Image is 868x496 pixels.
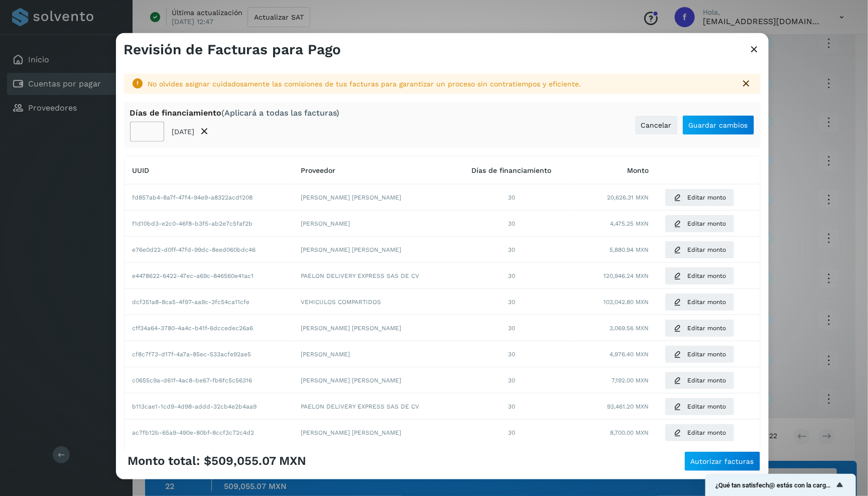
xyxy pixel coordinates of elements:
td: ac7fb12b-65a9-490e-80bf-8ccf3c72c4d2 [125,420,293,446]
span: 3,069.56 MXN [609,324,649,333]
span: Editar monto [687,245,726,254]
span: 103,042.80 MXN [603,297,649,307]
button: Editar monto [665,293,734,311]
span: 4,976.40 MXN [609,350,649,359]
h3: Revisión de Facturas para Pago [124,41,341,58]
td: 30 [454,237,569,263]
td: VEHICULOS COMPARTIDOS [293,289,454,315]
td: PAELON DELIVERY EXPRESS SAS DE CV [293,393,454,420]
button: Editar monto [665,188,734,207]
td: b113cae1-1cd9-4d98-addd-32cb4e2b4aa9 [125,393,293,420]
span: Editar monto [687,402,726,411]
td: 30 [454,367,569,393]
div: No olvides asignar cuidadosamente las comisiones de tus facturas para garantizar un proceso sin c... [148,78,732,89]
td: e76e0d22-d0ff-47fd-99dc-8eed060bdc46 [125,237,293,263]
span: Monto total: [128,454,200,468]
td: 30 [454,263,569,289]
span: 8,700.00 MXN [610,428,649,437]
td: 30 [454,315,569,341]
td: c0655c9a-d61f-4ac8-be67-fb6fc5c56316 [125,367,293,393]
span: Autorizar facturas [691,458,754,465]
td: dcf351a8-8ca5-4f97-aa9c-3fc54ca11cfe [125,289,293,315]
td: cf8c7f73-d17f-4a7a-85ec-533acfe92ae5 [125,341,293,367]
td: fd857ab4-8a7f-47f4-94e9-a8322acd1208 [125,184,293,211]
span: Editar monto [687,193,726,202]
span: (Aplicará a todas las facturas) [222,108,340,118]
button: Editar monto [665,345,734,363]
span: 120,946.24 MXN [603,271,649,280]
td: [PERSON_NAME] [PERSON_NAME] [293,420,454,446]
span: Cancelar [641,122,672,129]
td: 30 [454,393,569,420]
span: ¿Qué tan satisfech@ estás con la carga de tus facturas? [715,481,834,489]
span: 7,192.00 MXN [611,376,649,385]
span: Editar monto [687,297,726,307]
button: Editar monto [665,267,734,285]
span: 4,475.25 MXN [610,219,649,228]
td: cff34a64-3780-4a4c-b41f-6dccedec26a6 [125,315,293,341]
span: Editar monto [687,324,726,333]
button: Autorizar facturas [684,451,761,471]
td: 30 [454,184,569,211]
td: f1d10bd3-e2c0-46f8-b3f5-ab2e7c5faf2b [125,211,293,237]
td: 30 [454,289,569,315]
button: Editar monto [665,215,734,233]
button: Editar monto [665,319,734,337]
span: Editar monto [687,271,726,280]
td: [PERSON_NAME] [293,341,454,367]
td: [PERSON_NAME] [PERSON_NAME] [293,367,454,393]
span: Días de financiamiento [471,166,551,174]
span: 5,880.94 MXN [609,245,649,254]
button: Cancelar [635,115,678,135]
button: Mostrar encuesta - ¿Qué tan satisfech@ estás con la carga de tus facturas? [715,479,846,491]
td: [PERSON_NAME] [PERSON_NAME] [293,315,454,341]
button: Editar monto [665,398,734,416]
span: Monto [627,166,649,174]
td: 30 [454,341,569,367]
td: 30 [454,420,569,446]
span: Editar monto [687,376,726,385]
span: Editar monto [687,428,726,437]
td: [PERSON_NAME] [PERSON_NAME] [293,237,454,263]
td: [PERSON_NAME] [PERSON_NAME] [293,184,454,211]
button: Editar monto [665,424,734,442]
p: [DATE] [172,128,195,136]
span: 93,461.20 MXN [607,402,649,411]
td: PAELON DELIVERY EXPRESS SAS DE CV [293,263,454,289]
span: UUID [133,166,150,174]
td: e4478622-6422-47ec-a69c-846560e41ac1 [125,263,293,289]
button: Editar monto [665,371,734,389]
div: Días de financiamiento [130,108,340,118]
td: 30 [454,211,569,237]
span: Editar monto [687,219,726,228]
span: $509,055.07 MXN [204,454,307,468]
button: Editar monto [665,241,734,259]
span: 20,626.31 MXN [607,193,649,202]
span: Proveedor [301,166,335,174]
span: Guardar cambios [689,122,748,129]
td: [PERSON_NAME] [293,211,454,237]
button: Guardar cambios [682,115,755,135]
span: Editar monto [687,350,726,359]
